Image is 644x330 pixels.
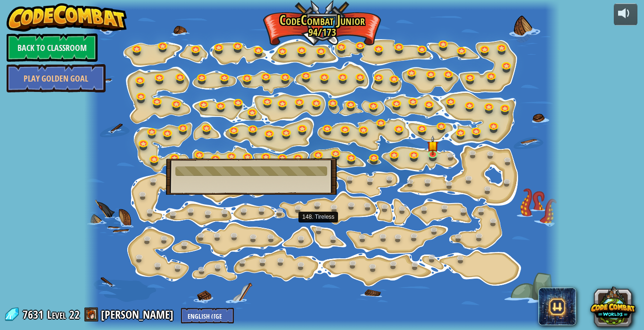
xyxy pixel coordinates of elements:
span: 22 [69,307,80,322]
button: Adjust volume [614,3,637,25]
a: Play Golden Goal [7,64,106,92]
span: Level [47,307,66,322]
img: CodeCombat - Learn how to code by playing a game [7,3,127,32]
a: Back to Classroom [7,33,98,62]
a: [PERSON_NAME] [101,307,176,322]
img: level-banner-started.png [427,136,438,155]
span: 7631 [23,307,46,322]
